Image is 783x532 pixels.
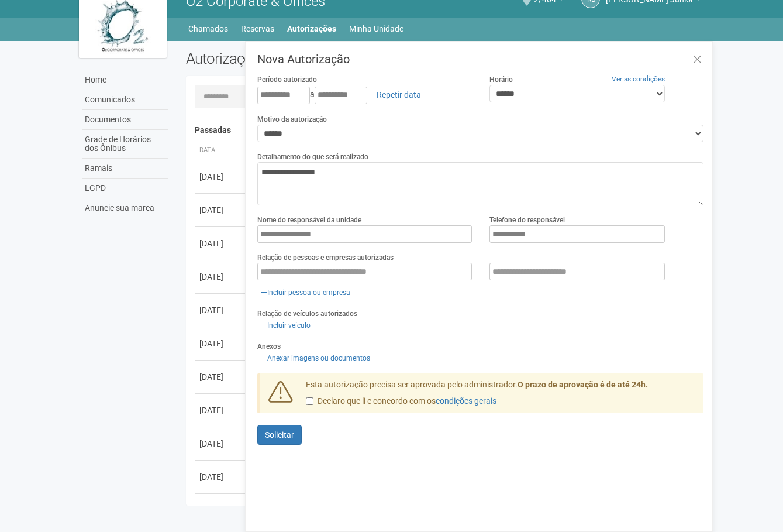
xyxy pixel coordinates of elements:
div: Esta autorização precisa ser aprovada pelo administrador. [297,379,704,413]
label: Relação de pessoas e empresas autorizadas [257,252,394,263]
a: Grade de Horários dos Ônibus [82,130,168,159]
a: Ramais [82,159,168,179]
a: Chamados [188,20,228,37]
div: [DATE] [199,438,243,449]
input: Declaro que li e concordo com oscondições gerais [306,397,313,405]
a: Documentos [82,110,168,130]
div: [DATE] [199,338,243,349]
a: Anuncie sua marca [82,198,168,218]
a: condições gerais [436,396,496,406]
div: [DATE] [199,404,243,416]
a: Ver as condições [612,75,665,83]
label: Horário [489,74,513,85]
a: LGPD [82,179,168,198]
a: Comunicados [82,90,168,110]
label: Anexos [257,341,281,352]
div: [DATE] [199,238,243,249]
a: Reservas [241,20,274,37]
a: Autorizações [287,20,336,37]
button: Solicitar [257,425,302,445]
div: a [257,85,472,105]
label: Nome do responsável da unidade [257,215,361,225]
div: [DATE] [199,271,243,283]
div: [DATE] [199,371,243,383]
div: [DATE] [199,471,243,483]
label: Declaro que li e concordo com os [306,396,496,407]
h2: Autorizações [186,50,436,67]
strong: O prazo de aprovação é de até 24h. [518,380,648,389]
a: Incluir veículo [257,319,314,332]
label: Detalhamento do que será realizado [257,152,368,162]
th: Data [195,141,247,160]
h3: Nova Autorização [257,53,703,65]
a: Incluir pessoa ou empresa [257,286,354,299]
label: Período autorizado [257,74,317,85]
a: Home [82,70,168,90]
div: [DATE] [199,304,243,316]
div: [DATE] [199,204,243,216]
a: Minha Unidade [349,20,403,37]
a: Anexar imagens ou documentos [257,352,374,365]
label: Telefone do responsável [489,215,565,225]
span: Solicitar [265,430,294,440]
div: [DATE] [199,171,243,183]
label: Relação de veículos autorizados [257,308,357,319]
h4: Passadas [195,126,696,135]
a: Repetir data [369,85,429,105]
label: Motivo da autorização [257,114,327,125]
